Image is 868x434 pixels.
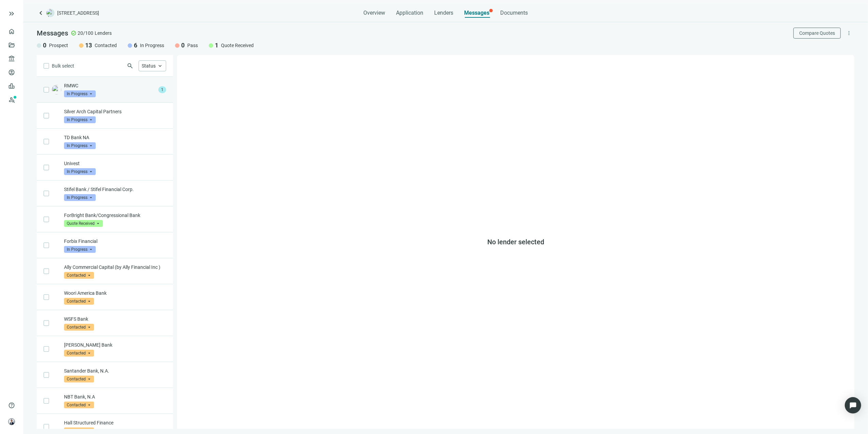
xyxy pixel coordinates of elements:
span: In Progress [64,194,96,201]
p: Woori America Bank [64,290,166,296]
button: Compare Quotes [793,28,841,39]
span: Quote Received [64,220,103,227]
span: In Progress [64,116,96,123]
span: 0 [43,41,46,49]
span: In Progress [64,168,96,175]
img: deal-logo [46,9,54,17]
span: [STREET_ADDRESS] [57,10,99,16]
span: 1 [215,41,218,49]
span: Bulk select [52,62,74,70]
span: 20/100 [78,30,93,37]
span: Prospect [49,42,68,49]
a: keyboard_arrow_left [37,9,45,17]
p: Univest [64,160,166,167]
img: avatar [9,419,15,425]
span: Lenders [434,10,453,16]
span: In Progress [64,142,96,149]
button: keyboard_double_arrow_right [7,10,16,18]
div: No lender selected [177,55,854,429]
span: Overview [363,10,385,16]
p: NBT Bank, N.A [64,393,166,400]
span: In Progress [64,246,96,253]
img: c1989912-69e8-4c0b-964d-872c29aa0c99 [52,85,61,95]
p: Stifel Bank / Stifel Financial Corp. [64,186,166,193]
div: Open Intercom Messenger [845,397,861,414]
span: Contacted [64,376,94,382]
p: [PERSON_NAME] Bank [64,342,166,348]
span: keyboard_arrow_up [157,63,163,69]
span: Status [142,63,156,69]
p: Hall Structured Finance [64,419,166,426]
span: 6 [134,41,137,49]
p: RMWC [64,82,156,89]
span: 1 [158,86,166,93]
button: more_vert [843,28,854,39]
span: Documents [500,10,528,16]
span: 13 [85,41,92,49]
span: Messages [464,10,489,16]
span: In Progress [140,42,164,49]
span: Messages [37,29,68,37]
span: 0 [181,41,185,49]
span: Application [396,10,423,16]
p: ForBright Bank/Congressional Bank [64,212,166,219]
span: Contacted [64,324,94,331]
p: Silver Arch Capital Partners [64,108,166,115]
p: WSFS Bank [64,316,166,322]
p: Forbix Financial [64,238,166,245]
span: check_circle [71,30,76,36]
span: In Progress [64,90,96,97]
span: Lenders [95,30,112,37]
span: account_balance [8,55,13,62]
span: Contacted [64,298,94,305]
span: Compare Quotes [799,30,835,36]
span: more_vert [846,30,852,36]
span: Contacted [95,42,117,49]
span: Contacted [64,402,94,408]
span: Quote Received [221,42,254,49]
p: Ally Commercial Capital (by Ally Financial Inc ) [64,264,166,271]
span: Pass [187,42,198,49]
p: TD Bank NA [64,134,166,141]
span: Contacted [64,350,94,357]
span: search [127,62,133,69]
span: Contacted [64,272,94,279]
span: help [8,402,15,409]
p: Santander Bank, N.A. [64,367,166,374]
